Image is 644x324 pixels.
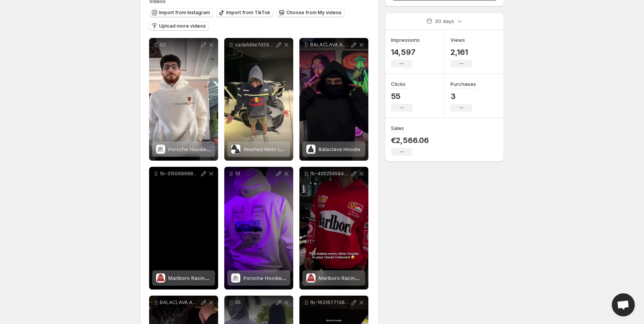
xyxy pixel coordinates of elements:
[149,21,209,31] button: Upload more videos
[310,299,350,306] p: fb-1631677138271990-b4cddb3479-1-video
[450,80,476,88] h3: Purchases
[231,145,240,154] img: Washed Moto Inspired Hoodie
[160,42,200,48] p: 02
[235,42,275,48] p: cacbfd9e7d2946799be2361cc2275f51HD-1080p-72Mbps-55002123
[319,275,376,281] span: Marlboro Racing Hoodie
[612,293,635,316] div: Open chat
[299,167,368,289] div: fb-4052595848328835-0977c1d6cd-1-videoMarlboro Racing HoodieMarlboro Racing Hoodie
[149,38,218,161] div: 02Porsche Hoodie 911 GT3 RSPorsche Hoodie 911 GT3 RS
[235,299,275,306] p: 05
[156,145,165,154] img: Porsche Hoodie 911 GT3 RS
[391,124,404,132] h3: Sales
[226,10,270,16] span: Import from TikTok
[286,10,342,16] span: Choose from My videos
[310,42,350,48] p: BALACLAVA AD12
[391,92,412,101] p: 55
[391,80,406,88] h3: Clicks
[231,273,240,283] img: Porsche Hoodie 911 GT3 RS
[149,167,218,289] div: fb-31506868872291767-a7e9026015-1-videoMarlboro Racing HoodieMarlboro Racing Hoodie
[224,38,293,161] div: cacbfd9e7d2946799be2361cc2275f51HD-1080p-72Mbps-55002123Washed Moto Inspired HoodieWashed Moto In...
[160,171,200,177] p: fb-31506868872291767-a7e9026015-1-video
[450,48,472,57] p: 2,161
[168,275,226,281] span: Marlboro Racing Hoodie
[160,299,200,306] p: BALACLAVA AD10
[243,146,315,152] span: Washed Moto Inspired Hoodie
[391,36,420,44] h3: Impressions
[276,8,345,17] button: Choose from My videos
[391,136,429,145] p: €2,566.06
[243,275,310,281] span: Porsche Hoodie 911 GT3 RS
[149,8,213,17] button: Import from Instagram
[450,92,476,101] p: 3
[435,17,454,25] p: 30 days
[299,38,368,161] div: BALACLAVA AD12Balaclava HoodieBalaclava Hoodie
[168,146,235,152] span: Porsche Hoodie 911 GT3 RS
[216,8,273,17] button: Import from TikTok
[156,273,165,283] img: Marlboro Racing Hoodie
[159,10,210,16] span: Import from Instagram
[391,48,420,57] p: 14,597
[319,146,360,152] span: Balaclava Hoodie
[310,171,350,177] p: fb-4052595848328835-0977c1d6cd-1-video
[306,273,315,283] img: Marlboro Racing Hoodie
[159,23,206,29] span: Upload more videos
[224,167,293,289] div: 13Porsche Hoodie 911 GT3 RSPorsche Hoodie 911 GT3 RS
[450,36,465,44] h3: Views
[235,171,275,177] p: 13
